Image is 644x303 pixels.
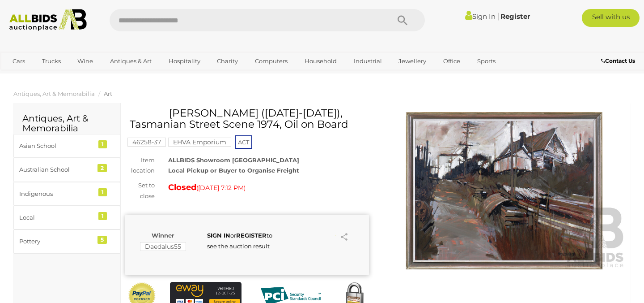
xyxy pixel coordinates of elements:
[168,182,196,192] strong: Closed
[437,54,466,69] a: Office
[235,135,252,149] span: ACT
[72,54,99,69] a: Wine
[168,139,231,146] a: EHVA Emporium
[36,54,67,69] a: Trucks
[198,184,244,192] span: [DATE] 7:12 PM
[127,139,166,146] a: 46258-37
[582,9,640,27] a: Sell with us
[7,54,31,69] a: Cars
[327,231,336,240] li: Watch this item
[348,54,388,69] a: Industrial
[98,140,107,148] div: 1
[130,108,367,130] h1: [PERSON_NAME] ([DATE]-[DATE]), Tasmanian Street Scene 1974, Oil on Board
[13,206,120,229] a: Local 1
[119,180,161,201] div: Set to close
[97,164,107,172] div: 2
[19,189,93,199] div: Indigenous
[207,232,230,239] a: SIGN IN
[500,12,530,21] a: Register
[13,229,120,253] a: Pottery 5
[5,9,92,31] img: Allbids.com.au
[168,138,231,147] mark: EHVA Emporium
[299,54,343,69] a: Household
[236,232,267,239] a: REGISTER
[168,156,299,164] strong: ALLBIDS Showroom [GEOGRAPHIC_DATA]
[211,54,244,69] a: Charity
[13,158,120,182] a: Australian School 2
[119,155,161,176] div: Item location
[104,54,157,69] a: Antiques & Art
[13,182,120,206] a: Indigenous 1
[465,12,496,21] a: Sign In
[97,236,107,244] div: 5
[19,236,93,247] div: Pottery
[393,54,432,69] a: Jewellery
[601,57,635,64] b: Contact Us
[249,54,293,69] a: Computers
[13,90,95,97] a: Antiques, Art & Memorabilia
[140,242,186,251] mark: Daedalus55
[19,212,93,223] div: Local
[163,54,206,69] a: Hospitality
[98,188,107,196] div: 1
[207,232,272,249] span: or to see the auction result
[13,134,120,158] a: Asian School 1
[196,184,246,191] span: ( )
[471,54,501,69] a: Sports
[601,56,637,66] a: Contact Us
[19,164,93,175] div: Australian School
[98,212,107,220] div: 1
[382,112,626,269] img: Peter Barraclough (1938-2022), Tasmanian Street Scene 1974, Oil on Board
[152,232,174,239] b: Winner
[497,11,499,21] span: |
[380,9,425,31] button: Search
[19,141,93,151] div: Asian School
[168,167,299,174] strong: Local Pickup or Buyer to Organise Freight
[104,90,112,97] a: Art
[7,69,82,83] a: [GEOGRAPHIC_DATA]
[22,113,111,133] h2: Antiques, Art & Memorabilia
[127,138,166,147] mark: 46258-37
